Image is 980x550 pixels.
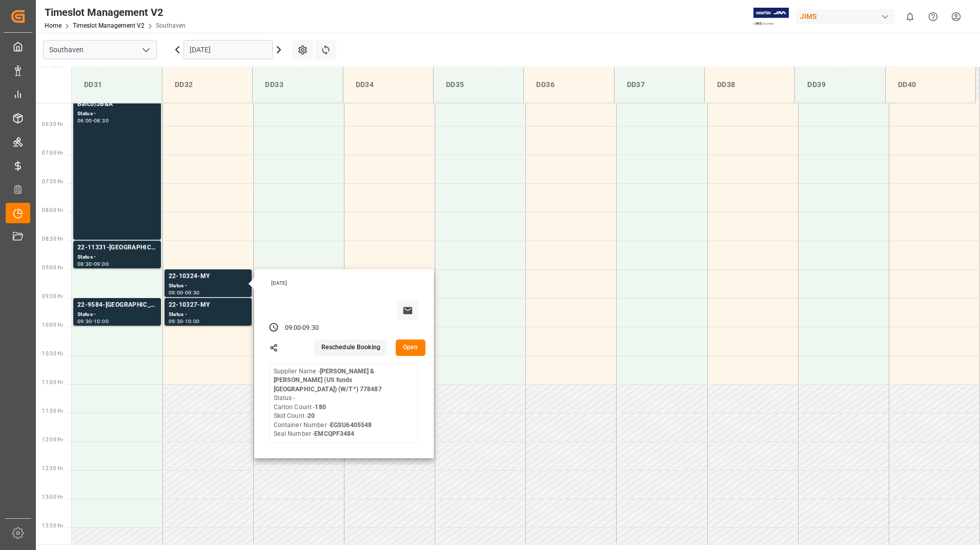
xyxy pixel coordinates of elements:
[42,466,63,471] span: 12:30 Hr
[138,42,153,58] button: open menu
[894,75,967,94] div: DD40
[42,523,63,528] span: 13:30 Hr
[42,494,63,500] span: 13:00 Hr
[80,75,154,94] div: DD31
[77,243,157,253] div: 22-11331-[GEOGRAPHIC_DATA]
[42,121,63,127] span: 06:30 Hr
[77,300,157,310] div: 22-9584-[GEOGRAPHIC_DATA]
[274,367,414,439] div: Supplier Name - Status - Carton Count - Skid Count - Container Number - Seal Number -
[94,118,109,123] div: 08:30
[330,421,372,429] b: EGSU6405548
[42,179,63,184] span: 07:30 Hr
[796,7,899,26] button: JIMS
[94,262,109,266] div: 09:00
[92,319,94,324] div: -
[169,290,183,295] div: 09:00
[42,437,63,442] span: 12:00 Hr
[42,322,63,328] span: 10:00 Hr
[45,22,62,29] a: Home
[42,236,63,242] span: 08:30 Hr
[285,324,301,333] div: 09:00
[77,118,92,123] div: 06:00
[169,282,248,290] div: Status -
[753,8,789,26] img: Exertis%20JAM%20-%20Email%20Logo.jpg_1722504956.jpg
[43,40,157,59] input: Type to search/select
[77,99,157,110] div: Barco/JB&A
[73,22,145,29] a: Timeslot Management V2
[352,75,425,94] div: DD34
[314,340,387,356] button: Reschedule Booking
[42,150,63,156] span: 07:00 Hr
[185,290,200,295] div: 09:30
[314,430,354,437] b: EMCQPF3484
[42,379,63,385] span: 11:00 Hr
[169,300,248,310] div: 22-10327-MY
[42,293,63,299] span: 09:30 Hr
[42,265,63,270] span: 09:00 Hr
[315,404,325,411] b: 180
[169,271,248,282] div: 22-10324-MY
[77,253,157,262] div: Status -
[77,319,92,324] div: 09:30
[183,319,185,324] div: -
[532,75,605,94] div: DD36
[308,412,315,419] b: 20
[274,368,382,393] b: [PERSON_NAME] & [PERSON_NAME] (US funds [GEOGRAPHIC_DATA]) (W/T*) 778487
[261,75,334,94] div: DD33
[268,280,422,287] div: [DATE]
[92,262,94,266] div: -
[185,319,200,324] div: 10:00
[623,75,696,94] div: DD37
[899,5,922,28] button: show 0 new notifications
[796,9,894,24] div: JIMS
[45,5,186,20] div: Timeslot Management V2
[442,75,515,94] div: DD35
[713,75,786,94] div: DD38
[77,310,157,319] div: Status -
[169,319,183,324] div: 09:30
[183,290,185,295] div: -
[42,351,63,356] span: 10:30 Hr
[171,75,244,94] div: DD32
[183,40,273,59] input: DD.MM.YYYY
[42,408,63,414] span: 11:30 Hr
[92,118,94,123] div: -
[77,110,157,118] div: Status -
[302,324,319,333] div: 09:30
[396,340,425,356] button: Open
[922,5,945,28] button: Help Center
[301,324,302,333] div: -
[77,262,92,266] div: 08:30
[169,310,248,319] div: Status -
[803,75,876,94] div: DD39
[42,207,63,213] span: 08:00 Hr
[94,319,109,324] div: 10:00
